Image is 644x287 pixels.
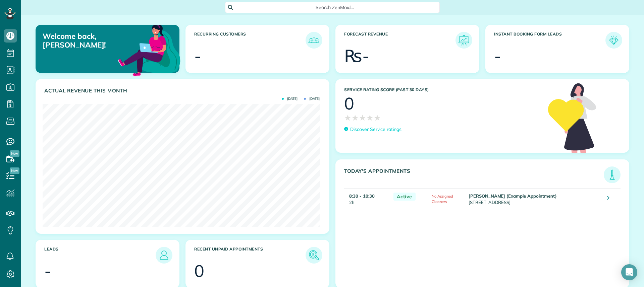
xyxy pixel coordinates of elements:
span: ★ [359,112,366,124]
h3: Today's Appointments [344,168,604,183]
td: [STREET_ADDRESS] [467,188,602,209]
p: Discover Service ratings [350,126,401,133]
div: ₨- [344,48,369,64]
h3: Recurring Customers [194,32,306,49]
p: Welcome back, [PERSON_NAME]! [43,32,133,50]
span: ★ [374,112,381,124]
span: New [10,150,19,157]
img: dashboard_welcome-42a62b7d889689a78055ac9021e634bf52bae3f8056760290aed330b23ab8690.png [117,17,182,82]
h3: Recent unpaid appointments [194,247,306,264]
a: Discover Service ratings [344,126,401,133]
div: Open Intercom Messenger [621,264,637,280]
div: 0 [344,95,354,112]
h3: Forecast Revenue [344,32,455,49]
img: icon_todays_appointments-901f7ab196bb0bea1936b74009e4eb5ffbc2d2711fa7634e0d609ed5ef32b18b.png [605,168,619,182]
span: Active [393,193,416,201]
td: 2h [344,188,390,209]
strong: 8:30 - 10:30 [349,193,375,199]
span: ★ [366,112,374,124]
img: icon_form_leads-04211a6a04a5b2264e4ee56bc0799ec3eb69b7e499cbb523a139df1d13a81ae0.png [607,33,621,47]
strong: [PERSON_NAME] (Example Appointment) [469,193,557,199]
h3: Instant Booking Form Leads [494,32,605,49]
div: 0 [194,263,204,279]
span: [DATE] [304,97,320,100]
h3: Leads [44,247,156,264]
img: icon_forecast_revenue-8c13a41c7ed35a8dcfafea3cbb826a0462acb37728057bba2d056411b612bbbe.png [457,33,471,47]
div: - [494,48,501,64]
img: icon_leads-1bed01f49abd5b7fead27621c3d59655bb73ed531f8eeb49469d10e621d6b896.png [157,248,171,262]
span: New [10,167,19,174]
span: ★ [344,112,352,124]
span: No Assigned Cleaners [432,194,453,204]
h3: Service Rating score (past 30 days) [344,87,541,92]
span: [DATE] [282,97,298,100]
img: icon_recurring_customers-cf858462ba22bcd05b5a5880d41d6543d210077de5bb9ebc9590e49fd87d84ed.png [307,33,321,47]
img: icon_unpaid_appointments-47b8ce3997adf2238b356f14209ab4cced10bd1f174958f3ca8f1d0dd7fffeee.png [307,248,321,262]
span: ★ [352,112,359,124]
div: - [44,263,51,279]
div: - [194,48,201,64]
h3: Actual Revenue this month [44,88,322,94]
